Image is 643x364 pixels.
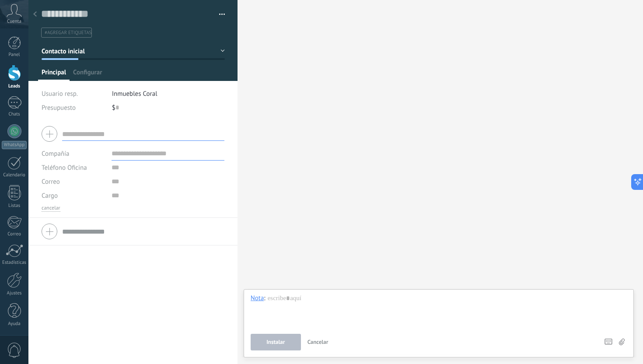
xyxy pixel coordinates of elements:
span: Instalar [266,339,285,345]
div: Estadísticas [2,260,27,266]
div: Ayuda [2,321,27,327]
div: Dominio: [DOMAIN_NAME] [23,23,98,30]
div: Palabras clave [105,52,137,57]
span: Presupuesto [42,104,76,112]
label: Compañía [42,150,69,157]
div: Usuario resp. [42,87,105,101]
span: Principal [42,68,66,81]
span: Cuenta [7,19,21,24]
span: Correo [42,178,60,186]
div: $ [112,101,225,115]
div: Calendario [2,172,27,178]
span: Teléfono Oficina [42,164,87,172]
div: Cargo [42,189,105,203]
div: Dominio [46,52,67,57]
button: Correo [42,175,60,189]
div: WhatsApp [2,141,27,149]
div: Presupuesto [42,101,105,115]
span: Usuario resp. [42,90,78,98]
img: tab_keywords_by_traffic_grey.svg [96,51,103,58]
button: cancelar [42,205,60,212]
img: tab_domain_overview_orange.svg [37,51,44,58]
div: Correo [2,231,27,237]
span: Cargo [42,192,58,199]
button: Cancelar [304,334,332,350]
span: Cancelar [308,338,328,346]
div: Chats [2,112,27,117]
span: #agregar etiquetas [45,30,91,36]
div: Listas [2,203,27,209]
div: Ajustes [2,290,27,296]
img: website_grey.svg [14,23,21,30]
div: v 4.0.25 [24,14,43,21]
div: Leads [2,84,27,89]
button: Instalar [251,334,301,350]
img: logo_orange.svg [14,14,21,21]
span: Inmuebles Coral [112,90,157,98]
span: : [264,294,265,303]
div: Panel [2,52,27,58]
span: Configurar [73,68,102,81]
button: Teléfono Oficina [42,161,87,175]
